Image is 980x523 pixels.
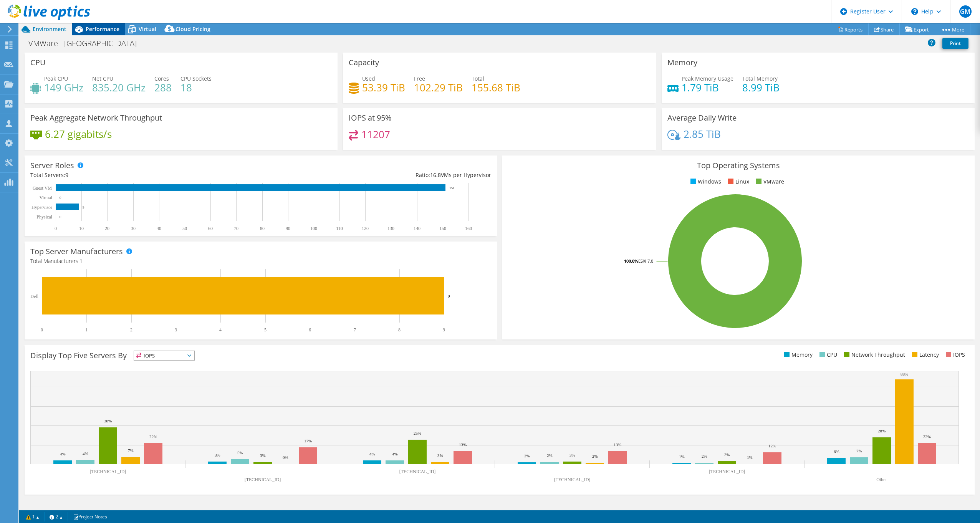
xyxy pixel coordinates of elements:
span: Used [362,75,375,82]
text: 2 [130,327,132,333]
text: 7 [354,327,356,333]
h3: Top Server Manufacturers [30,247,123,256]
text: [TECHNICAL_ID] [245,477,281,482]
text: 1 [85,327,88,333]
li: IOPS [944,351,965,359]
h4: 288 [154,83,172,92]
a: Print [942,38,968,49]
div: Ratio: VMs per Hypervisor [261,171,491,179]
text: 17% [304,439,312,443]
li: CPU [818,351,837,359]
span: GM [959,5,972,18]
text: 7% [856,449,862,453]
text: 0 [60,215,61,219]
text: 22% [149,434,157,439]
span: 16.8 [430,171,441,179]
text: 151 [449,186,455,190]
h4: 11207 [361,130,390,139]
h3: Top Operating Systems [508,161,969,170]
li: Latency [910,351,939,359]
text: 12% [768,444,776,448]
text: 25% [414,431,421,435]
h1: VMWare - [GEOGRAPHIC_DATA] [25,39,149,48]
h4: 102.29 TiB [414,83,463,92]
span: Environment [33,25,66,33]
h3: CPU [30,58,46,67]
h4: 835.20 GHz [92,83,146,92]
text: 160 [465,226,472,231]
text: 22% [923,434,931,439]
h4: 149 GHz [44,83,83,92]
text: [TECHNICAL_ID] [399,469,436,474]
span: Virtual [139,25,156,33]
text: 5 [264,327,267,333]
text: 2% [547,453,553,458]
text: 2% [592,454,598,458]
text: 6% [834,449,839,454]
text: 0 [55,226,57,231]
text: 3 [175,327,177,333]
text: 13% [459,442,467,447]
h4: 6.27 gigabits/s [45,130,112,138]
text: 40 [157,226,161,231]
text: Physical [36,214,52,220]
h4: 1.79 TiB [682,83,733,92]
text: 110 [336,226,343,231]
text: 2% [524,453,530,458]
span: Total Memory [742,75,778,82]
h3: Peak Aggregate Network Throughput [30,114,162,122]
text: 30 [131,226,136,231]
span: Net CPU [92,75,113,82]
text: 4% [369,452,375,456]
h4: Total Manufacturers: [30,257,491,265]
span: Cloud Pricing [175,25,210,33]
text: 4% [392,452,398,456]
text: 3% [215,453,220,457]
a: 1 [21,512,45,521]
text: 90 [286,226,290,231]
span: IOPS [134,351,194,360]
text: 0 [41,327,43,333]
text: 9 [443,327,445,333]
text: 0% [283,455,288,460]
h3: Memory [667,58,697,67]
span: Cores [154,75,169,82]
text: 4 [219,327,222,333]
text: 13% [614,442,621,447]
span: Peak Memory Usage [682,75,733,82]
text: 150 [439,226,446,231]
li: VMware [754,177,784,186]
span: Total [472,75,484,82]
text: 50 [182,226,187,231]
a: 2 [44,512,68,521]
text: 20 [105,226,109,231]
div: Total Servers: [30,171,261,179]
tspan: 100.0% [624,258,638,264]
text: 4% [83,451,88,456]
text: Other [876,477,887,482]
a: Project Notes [68,512,113,521]
text: Dell [30,294,38,299]
text: 80 [260,226,265,231]
text: 2% [702,454,707,458]
text: 3% [569,453,575,457]
h3: Capacity [349,58,379,67]
text: 70 [234,226,238,231]
h3: Average Daily Write [667,114,737,122]
li: Windows [689,177,721,186]
text: Guest VM [33,185,52,191]
h4: 8.99 TiB [742,83,780,92]
text: 60 [208,226,213,231]
text: [TECHNICAL_ID] [709,469,745,474]
text: 10 [79,226,84,231]
text: 9 [448,294,450,298]
text: 6 [309,327,311,333]
span: 1 [79,257,83,265]
text: 88% [901,372,908,376]
svg: \n [911,8,918,15]
text: 120 [362,226,369,231]
text: 100 [310,226,317,231]
text: 130 [387,226,394,231]
a: Reports [832,23,869,35]
span: Free [414,75,425,82]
